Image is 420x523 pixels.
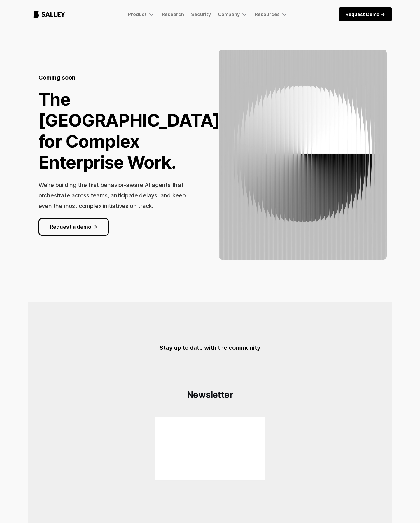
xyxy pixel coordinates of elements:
div: Resources [255,11,288,18]
div: Product [128,11,147,17]
div: Company [218,11,248,18]
h1: The [GEOGRAPHIC_DATA] for Complex Enterprise Work. [38,89,220,173]
a: Research [162,11,184,17]
h5: Coming soon [38,74,76,82]
h3: We’re building the first behavior-aware AI agents that orchestrate across teams, anticipate delay... [38,181,186,209]
a: Request Demo -> [339,7,392,21]
div: Newsletter [187,387,233,403]
div: Product [128,11,155,18]
a: home [28,5,70,24]
a: Request a demo -> [38,218,109,236]
a: Security [191,11,211,17]
h5: Stay up to date with the community [160,344,260,352]
div: Company [218,11,240,17]
div: Resources [255,11,280,17]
